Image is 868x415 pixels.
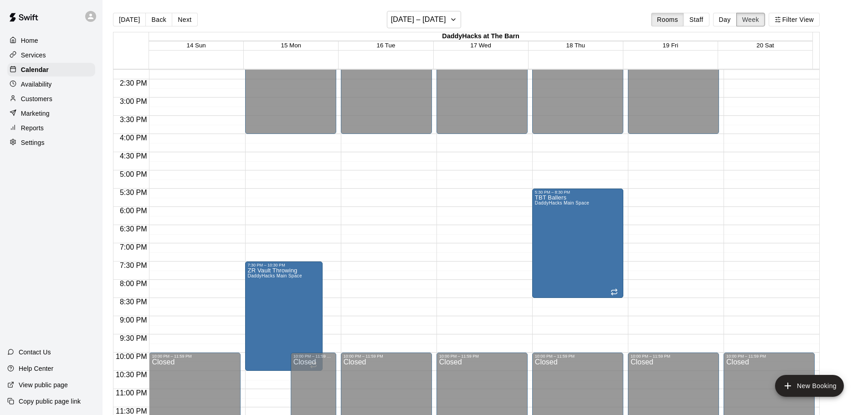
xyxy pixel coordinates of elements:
[7,34,95,47] a: Home
[113,407,149,415] span: 11:30 PM
[7,121,95,135] a: Reports
[532,189,623,298] div: 5:30 PM – 8:30 PM: TBT Ballers
[113,389,149,397] span: 11:00 PM
[7,136,95,149] a: Settings
[21,94,52,103] p: Customers
[775,375,844,397] button: add
[118,316,149,324] span: 9:00 PM
[149,32,812,41] div: DaddyHacks at The Barn
[118,79,149,87] span: 2:30 PM
[726,354,812,359] div: 10:00 PM – 11:59 PM
[566,42,585,49] button: 18 Thu
[118,97,149,105] span: 3:00 PM
[756,42,774,49] button: 20 Sat
[769,13,820,26] button: Filter View
[118,298,149,306] span: 8:30 PM
[19,397,81,406] p: Copy public page link
[19,380,68,389] p: View public page
[21,36,38,45] p: Home
[377,42,395,49] button: 16 Tue
[631,354,716,359] div: 10:00 PM – 11:59 PM
[113,371,149,379] span: 10:30 PM
[344,354,429,359] div: 10:00 PM – 11:59 PM
[535,354,621,359] div: 10:00 PM – 11:59 PM
[19,364,53,373] p: Help Center
[7,48,95,62] a: Services
[19,348,51,357] p: Contact Us
[118,280,149,287] span: 8:00 PM
[21,138,45,147] p: Settings
[187,42,206,49] button: 14 Sun
[535,200,589,205] span: DaddyHacks Main Space
[7,77,95,91] a: Availability
[118,334,149,342] span: 9:30 PM
[118,207,149,215] span: 6:00 PM
[248,273,302,278] span: DaddyHacks Main Space
[21,123,44,133] p: Reports
[7,107,95,120] a: Marketing
[21,80,52,89] p: Availability
[470,42,491,49] button: 17 Wed
[391,13,446,26] h6: [DATE] – [DATE]
[21,109,50,118] p: Marketing
[113,353,149,360] span: 10:00 PM
[7,92,95,106] a: Customers
[152,354,237,359] div: 10:00 PM – 11:59 PM
[439,354,525,359] div: 10:00 PM – 11:59 PM
[663,42,678,49] button: 19 Fri
[245,261,323,371] div: 7:30 PM – 10:30 PM: ZR Vault Throwing
[118,116,149,123] span: 3:30 PM
[611,288,618,296] span: Recurring event
[651,13,684,26] button: Rooms
[145,13,172,26] button: Back
[118,170,149,178] span: 5:00 PM
[118,225,149,233] span: 6:30 PM
[535,190,621,195] div: 5:30 PM – 8:30 PM
[281,42,301,49] button: 15 Mon
[387,11,461,28] button: [DATE] – [DATE]
[118,243,149,251] span: 7:00 PM
[293,354,334,359] div: 10:00 PM – 11:59 PM
[248,263,320,267] div: 7:30 PM – 10:30 PM
[736,13,765,26] button: Week
[118,189,149,196] span: 5:30 PM
[118,152,149,160] span: 4:30 PM
[113,13,146,26] button: [DATE]
[7,63,95,77] a: Calendar
[21,51,46,60] p: Services
[21,65,49,74] p: Calendar
[172,13,197,26] button: Next
[118,134,149,142] span: 4:00 PM
[683,13,709,26] button: Staff
[713,13,737,26] button: Day
[118,261,149,269] span: 7:30 PM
